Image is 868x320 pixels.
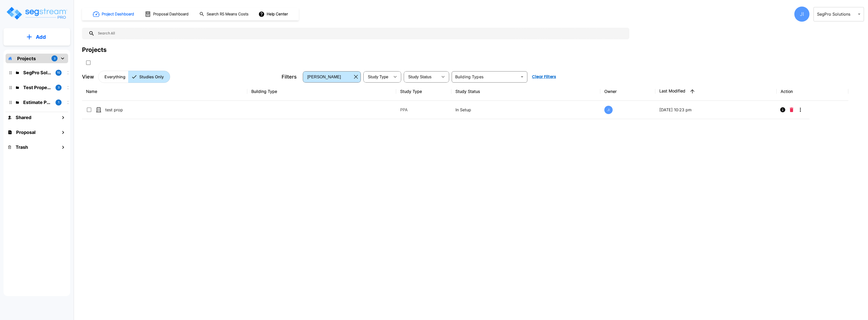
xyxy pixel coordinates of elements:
button: Proposal Dashboard [143,9,191,19]
p: 1 [58,100,59,104]
h1: Proposal Dashboard [153,11,188,17]
h1: Project Dashboard [102,11,134,17]
p: 10 [57,70,60,75]
h1: Shared [16,114,31,121]
span: Study Status [408,75,432,79]
h1: Proposal [16,129,36,136]
input: Building Types [453,73,518,80]
th: Study Status [451,82,600,101]
h1: Search RS Means Costs [207,11,249,17]
div: Projects [82,45,106,54]
p: test prop [105,107,156,113]
div: Select [364,70,390,84]
p: Filters [282,73,297,81]
p: PPA [400,107,447,113]
button: Delete [788,105,795,115]
div: JI [604,106,613,114]
button: Search RS Means Costs [197,9,251,19]
th: Last Modified [655,82,777,101]
button: Help Center [257,9,290,19]
th: Building Type [247,82,396,101]
button: Project Dashboard [91,9,137,20]
p: 3 [54,56,56,61]
p: Everything [104,74,125,80]
th: Owner [600,82,655,101]
img: Logo [6,6,68,20]
p: SegPro Solutions CSS [23,69,51,76]
div: Select [304,70,352,84]
p: Test Property Folder [23,84,51,91]
button: Clear Filters [530,72,558,82]
button: Open [519,73,526,80]
th: Name [82,82,247,101]
div: Platform [98,71,170,83]
button: Add [4,30,70,44]
th: Study Type [396,82,451,101]
button: Everything [98,71,128,83]
p: Projects [17,55,36,62]
p: Add [36,33,46,41]
h1: Trash [16,144,28,151]
span: Study Type [368,75,388,79]
button: SelectAll [83,58,93,68]
p: [DATE] 10:23 pm [659,107,773,113]
button: Info [778,105,788,115]
th: Action [777,82,848,101]
button: Studies Only [128,71,170,83]
input: Search All [95,28,627,39]
p: Studies Only [139,74,164,80]
p: View [82,73,94,81]
p: In Setup [455,107,596,113]
p: Estimate Property [23,99,51,106]
div: Select [405,70,438,84]
button: More-Options [795,105,805,115]
p: SegPro Solutions [817,11,856,17]
p: 3 [58,85,60,90]
div: JI [794,7,809,22]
